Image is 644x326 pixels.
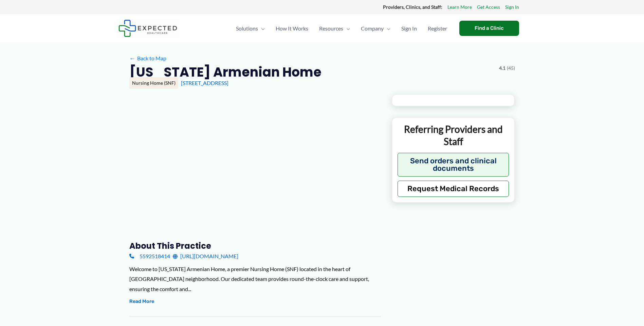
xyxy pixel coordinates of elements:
span: Company [361,17,384,40]
a: Sign In [505,3,519,12]
span: ← [129,55,136,61]
button: Read More [129,298,154,306]
a: ResourcesMenu Toggle [314,17,355,40]
span: How It Works [276,17,308,40]
div: Nursing Home (SNF) [129,77,178,89]
a: [STREET_ADDRESS] [181,80,228,86]
span: Menu Toggle [384,17,390,40]
a: Learn More [447,3,472,12]
span: Solutions [236,17,258,40]
a: CompanyMenu Toggle [355,17,396,40]
span: Register [428,17,447,40]
a: How It Works [270,17,314,40]
img: Expected Healthcare Logo - side, dark font, small [118,20,177,37]
button: Send orders and clinical documents [398,153,509,177]
button: Request Medical Records [398,181,509,197]
a: Find a Clinic [459,21,519,36]
nav: Primary Site Navigation [231,17,453,40]
a: SolutionsMenu Toggle [231,17,270,40]
div: Welcome to [US_STATE] Armenian Home, a premier Nursing Home (SNF) located in the heart of [GEOGRA... [129,264,381,294]
span: Sign In [401,17,417,40]
a: Register [422,17,453,40]
h3: About this practice [129,241,381,251]
span: Resources [319,17,343,40]
span: Menu Toggle [258,17,265,40]
a: [URL][DOMAIN_NAME] [173,251,238,261]
a: Get Access [477,3,500,12]
span: 4.1 [499,64,505,73]
span: (45) [507,64,515,73]
span: Menu Toggle [343,17,350,40]
a: 5592518414 [129,251,170,261]
strong: Providers, Clinics, and Staff: [383,4,442,10]
a: Sign In [396,17,422,40]
p: Referring Providers and Staff [398,123,509,148]
h2: [US_STATE] Armenian Home [129,64,321,80]
a: ←Back to Map [129,53,166,63]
